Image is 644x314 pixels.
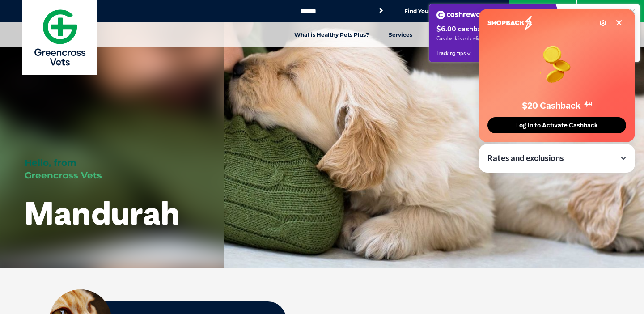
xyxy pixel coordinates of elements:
span: Hello, from [25,157,76,168]
span: Greencross Vets [25,170,102,181]
img: Cashrewards white logo [436,11,491,19]
h1: Mandurah [25,195,180,230]
span: Tracking tips [436,50,466,57]
a: Services [379,22,422,47]
a: Find Your Local Greencross Vet [404,8,490,15]
div: $6.00 cashback at Greencross Vets [436,25,554,34]
a: Pet Health [422,22,472,47]
a: What is Healthy Pets Plus? [284,22,379,47]
span: Cashback is only eligible when a booking is completed. [436,35,554,42]
button: Search [377,6,386,15]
